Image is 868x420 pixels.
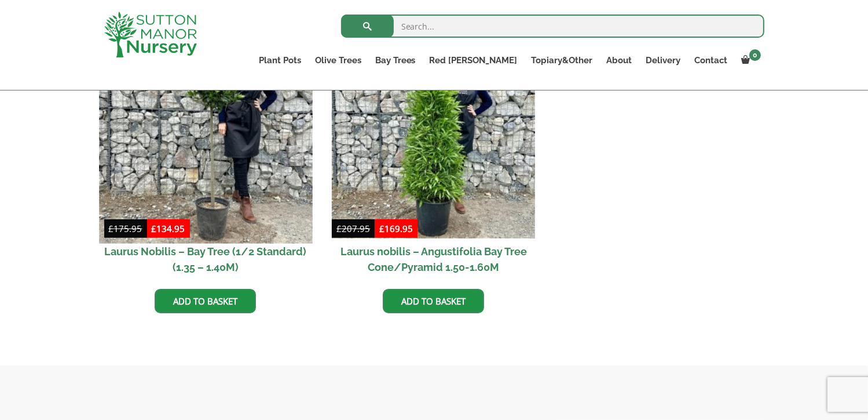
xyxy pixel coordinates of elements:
[109,223,114,234] span: £
[252,52,308,68] a: Plant Pots
[525,52,600,68] a: Topiary&Other
[104,238,307,280] h2: Laurus Nobilis – Bay Tree (1/2 Standard) (1.35 – 1.40M)
[379,223,413,234] bdi: 169.95
[735,52,764,68] a: 0
[749,49,761,61] span: 0
[152,223,185,234] bdi: 134.95
[99,30,312,243] img: Laurus Nobilis - Bay Tree (1/2 Standard) (1.35 - 1.40M)
[332,238,535,280] h2: Laurus nobilis – Angustifolia Bay Tree Cone/Pyramid 1.50-1.60M
[379,223,384,234] span: £
[332,35,535,238] img: Laurus nobilis - Angustifolia Bay Tree Cone/Pyramid 1.50-1.60M
[308,52,368,68] a: Olive Trees
[639,52,688,68] a: Delivery
[109,223,142,234] bdi: 175.95
[332,35,535,280] a: Sale! Laurus nobilis – Angustifolia Bay Tree Cone/Pyramid 1.50-1.60M
[688,52,735,68] a: Contact
[155,289,256,313] a: Add to basket: “Laurus Nobilis - Bay Tree (1/2 Standard) (1.35 - 1.40M)”
[104,35,307,280] a: Sale! Laurus Nobilis – Bay Tree (1/2 Standard) (1.35 – 1.40M)
[600,52,639,68] a: About
[368,52,423,68] a: Bay Trees
[336,223,342,234] span: £
[423,52,525,68] a: Red [PERSON_NAME]
[152,223,157,234] span: £
[104,12,197,57] img: logo
[336,223,370,234] bdi: 207.95
[383,289,484,313] a: Add to basket: “Laurus nobilis - Angustifolia Bay Tree Cone/Pyramid 1.50-1.60M”
[341,15,764,38] input: Search...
